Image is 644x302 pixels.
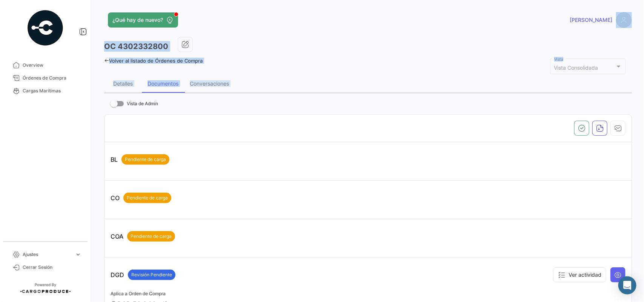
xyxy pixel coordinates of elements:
[26,9,64,47] img: powered-by.png
[104,58,203,64] a: Volver al listado de Órdenes de Compra
[23,264,81,271] span: Cerrar Sesión
[616,12,632,28] img: placeholder-user.png
[113,80,133,87] div: Detalles
[112,16,163,24] span: ¿Qué hay de nuevo?
[111,193,171,203] p: CO
[111,231,175,242] p: COA
[111,270,175,280] p: DGD
[23,62,81,69] span: Overview
[23,87,81,94] span: Cargas Marítimas
[554,64,598,71] mat-select-trigger: Vista Consolidada
[104,41,168,52] h3: OC 4302332800
[6,59,85,72] a: Overview
[125,156,166,163] span: Pendiente de carga
[23,251,72,258] span: Ajustes
[127,99,158,108] span: Vista de Admin
[127,195,168,201] span: Pendiente de carga
[570,16,612,24] span: [PERSON_NAME]
[553,267,606,282] button: Ver actividad
[131,233,172,240] span: Pendiente de carga
[131,271,172,278] span: Revisión Pendiente
[75,251,81,258] span: expand_more
[6,72,85,84] a: Órdenes de Compra
[148,80,178,87] div: Documentos
[111,291,166,296] span: Aplica a Orden de Compra
[190,80,229,87] div: Conversaciones
[6,84,85,97] a: Cargas Marítimas
[111,154,169,165] p: BL
[108,12,178,28] button: ¿Qué hay de nuevo?
[23,75,81,81] span: Órdenes de Compra
[618,276,636,294] div: Abrir Intercom Messenger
